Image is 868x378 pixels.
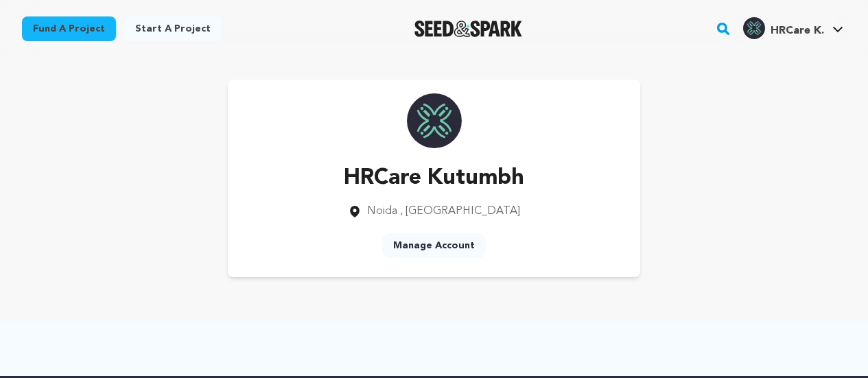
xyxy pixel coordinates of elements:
span: Noida [367,206,397,217]
span: HRCare K.'s Profile [740,14,846,43]
div: HRCare K.'s Profile [743,17,824,39]
span: , [GEOGRAPHIC_DATA] [400,206,520,217]
a: Fund a project [22,16,116,41]
a: Start a project [124,16,222,41]
a: Manage Account [382,233,486,258]
img: https://seedandspark-static.s3.us-east-2.amazonaws.com/images/User/002/311/156/medium/b63b29005c4... [407,93,462,148]
img: Seed&Spark Logo Dark Mode [414,21,522,37]
a: HRCare K.'s Profile [740,14,846,39]
p: HRCare Kutumbh [344,162,524,195]
span: HRCare K. [771,25,824,36]
a: Seed&Spark Homepage [414,21,522,37]
img: b63b29005c4d1290.jpg [743,17,765,39]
